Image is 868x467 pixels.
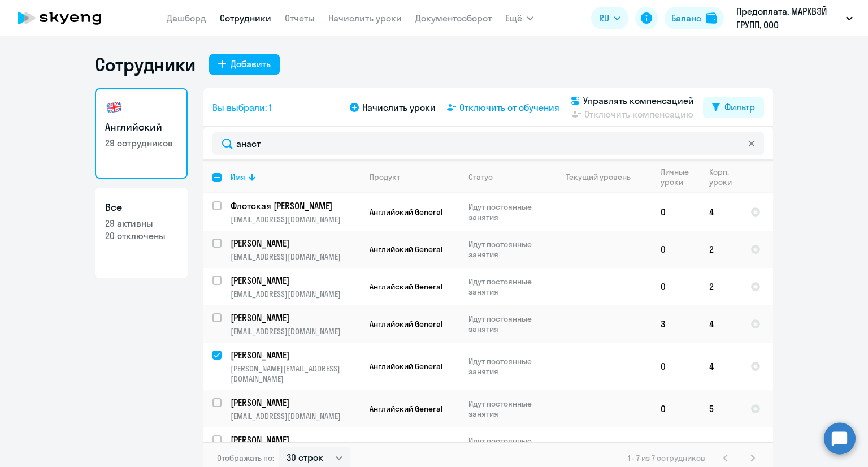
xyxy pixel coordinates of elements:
p: Идут постоянные занятия [468,436,546,456]
p: Идут постоянные занятия [468,276,546,297]
td: 0 [652,390,700,427]
h3: Английский [105,120,177,135]
td: 2 [700,268,741,305]
a: Документооборот [415,12,492,24]
span: RU [599,11,609,25]
p: 20 отключены [105,230,177,242]
div: Личные уроки [661,167,700,187]
a: Английский29 сотрудников [95,88,188,179]
p: Идут постоянные занятия [468,239,546,260]
p: [EMAIL_ADDRESS][DOMAIN_NAME] [231,252,360,262]
td: 4 [700,305,741,343]
button: Фильтр [703,97,764,118]
span: Отключить от обучения [459,101,559,114]
div: Баланс [671,11,701,25]
span: Английский General [370,441,442,451]
span: Английский General [370,404,442,414]
span: Ещё [505,11,522,25]
td: 4 [700,193,741,231]
a: Начислить уроки [328,12,402,24]
span: Начислить уроки [362,101,436,114]
button: Предоплата, МАРКВЭЙ ГРУПП, ООО [731,5,858,32]
p: Флотская [PERSON_NAME] [231,200,358,212]
td: 0 [652,231,700,268]
a: [PERSON_NAME] [231,237,360,249]
td: 0 [652,343,700,390]
span: Отображать по: [217,453,274,463]
div: Текущий уровень [555,172,651,182]
div: Продукт [370,172,459,182]
td: 3 [652,305,700,343]
td: 5 [700,390,741,427]
h3: Все [105,200,177,215]
a: Отчеты [285,12,315,24]
div: Имя [231,172,360,182]
td: 0 [652,268,700,305]
p: [PERSON_NAME] [231,349,358,361]
button: RU [591,7,628,29]
p: Идут постоянные занятия [468,399,546,419]
p: [PERSON_NAME] [231,237,358,249]
p: [PERSON_NAME] [231,396,358,409]
button: Ещё [505,7,533,29]
p: [EMAIL_ADDRESS][DOMAIN_NAME] [231,289,360,299]
a: [PERSON_NAME] [231,434,360,446]
div: Продукт [370,172,400,182]
td: 0 [652,193,700,231]
span: Английский General [370,361,442,371]
a: Дашборд [167,12,206,24]
a: Все29 активны20 отключены [95,188,188,278]
input: Поиск по имени, email, продукту или статусу [212,132,764,155]
a: Флотская [PERSON_NAME] [231,200,360,212]
img: balance [706,12,717,24]
td: 4 [700,343,741,390]
p: Идут постоянные занятия [468,356,546,377]
img: english [105,98,123,116]
span: Управлять компенсацией [583,94,694,107]
p: [PERSON_NAME] [231,312,358,324]
a: [PERSON_NAME] [231,349,360,361]
p: Идут постоянные занятия [468,314,546,334]
span: Английский General [370,207,442,217]
div: Текущий уровень [566,172,631,182]
div: Корп. уроки [709,167,734,187]
a: Сотрудники [220,12,271,24]
p: [PERSON_NAME][EMAIL_ADDRESS][DOMAIN_NAME] [231,364,360,384]
a: [PERSON_NAME] [231,312,360,324]
button: Балансbalance [665,7,724,29]
td: 2 [700,231,741,268]
p: [EMAIL_ADDRESS][DOMAIN_NAME] [231,411,360,421]
p: 29 сотрудников [105,137,177,149]
p: [EMAIL_ADDRESS][DOMAIN_NAME] [231,214,360,224]
div: Статус [468,172,546,182]
span: Английский General [370,244,442,254]
p: [PERSON_NAME] [231,434,358,446]
div: Личные уроки [661,167,692,187]
span: Вы выбрали: 1 [212,101,272,114]
h1: Сотрудники [95,53,196,76]
td: 4 [700,427,741,465]
div: Фильтр [724,100,755,114]
p: Предоплата, МАРКВЭЙ ГРУПП, ООО [736,5,841,32]
span: 1 - 7 из 7 сотрудников [628,453,705,463]
a: [PERSON_NAME] [231,396,360,409]
div: Имя [231,172,245,182]
button: Добавить [209,54,280,75]
span: Английский General [370,319,442,329]
a: [PERSON_NAME] [231,274,360,287]
p: 29 активны [105,217,177,230]
p: [PERSON_NAME] [231,274,358,287]
div: Статус [468,172,493,182]
div: Добавить [231,57,271,71]
div: Корп. уроки [709,167,741,187]
p: Идут постоянные занятия [468,202,546,222]
td: 0 [652,427,700,465]
p: [EMAIL_ADDRESS][DOMAIN_NAME] [231,326,360,336]
span: Английский General [370,282,442,292]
